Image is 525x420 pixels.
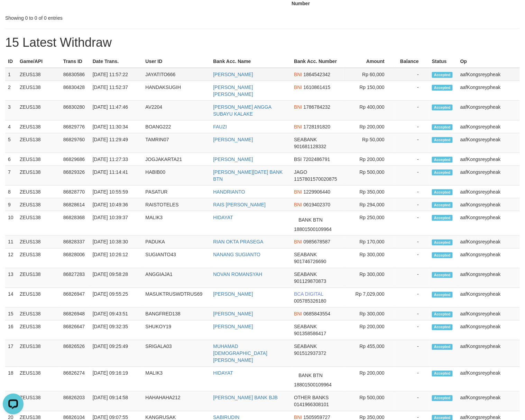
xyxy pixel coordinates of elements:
span: BNI [294,124,302,129]
td: 86826274 [61,367,90,392]
span: Accepted [432,202,453,208]
span: Copy 1610861415 to clipboard [304,84,331,90]
td: [DATE] 10:49:36 [90,198,143,211]
td: aafKongsreypheak [458,166,520,186]
td: Rp 150,000 [343,81,395,101]
a: [PERSON_NAME] [213,137,253,142]
td: - [395,101,429,120]
td: Rp 50,000 [343,133,395,153]
th: Bank Acc. Name [211,55,292,68]
a: FAUZI [213,124,227,129]
td: ZEUS138 [17,166,61,186]
span: Copy 901358586417 to clipboard [294,331,326,337]
td: aafKongsreypheak [458,186,520,198]
span: BCA DIGITAL [294,292,323,297]
span: Copy 901746726690 to clipboard [294,259,326,265]
td: Rp 200,000 [343,321,395,340]
span: BNI [294,84,302,90]
td: Rp 300,000 [343,308,395,321]
td: ZEUS138 [17,186,61,198]
td: 13 [5,268,17,288]
a: [PERSON_NAME] [213,157,253,162]
td: - [395,321,429,340]
td: 8 [5,186,17,198]
td: 17 [5,340,17,367]
td: 6 [5,153,17,166]
td: Rp 300,000 [343,249,395,268]
span: Copy 901512937372 to clipboard [294,351,326,356]
td: 86827283 [61,268,90,288]
td: MALIK3 [143,211,211,236]
td: Rp 250,000 [343,211,395,236]
td: ZEUS138 [17,198,61,211]
td: TAMRIN07 [143,133,211,153]
span: Copy 0985678587 to clipboard [304,239,331,245]
td: Rp 300,000 [343,268,395,288]
td: 11 [5,236,17,249]
td: AV2204 [143,101,211,120]
span: BANK BTN [294,370,327,382]
span: Accepted [432,252,453,258]
td: ZEUS138 [17,211,61,236]
td: SUGIANTO43 [143,249,211,268]
td: - [395,68,429,81]
a: [PERSON_NAME] ANGGA SUBAYU KALAKE [213,104,271,117]
td: 86829760 [61,133,90,153]
td: [DATE] 09:32:35 [90,321,143,340]
h1: 15 Latest Withdraw [5,36,520,50]
td: 4 [5,120,17,133]
td: JAYATITO666 [143,68,211,81]
td: ZEUS138 [17,392,61,411]
td: aafKongsreypheak [458,236,520,249]
td: [DATE] 09:25:49 [90,340,143,367]
span: Accepted [432,395,453,401]
td: - [395,133,429,153]
td: [DATE] 09:55:25 [90,288,143,308]
td: - [395,340,429,367]
span: Copy 1229906440 to clipboard [304,189,331,195]
td: [DATE] 09:43:51 [90,308,143,321]
th: Op [458,55,520,68]
a: HIDAYAT [213,370,233,376]
td: 86828006 [61,249,90,268]
span: Copy 005785326180 to clipboard [294,298,326,304]
td: [DATE] 09:16:19 [90,367,143,392]
td: [DATE] 09:14:58 [90,392,143,411]
td: 3 [5,101,17,120]
span: SEABANK [294,252,317,258]
a: [PERSON_NAME][DATE] BANK BTN [213,169,283,182]
td: ZEUS138 [17,120,61,133]
td: aafKongsreypheak [458,81,520,101]
td: HABIB00 [143,166,211,186]
td: PASATUR [143,186,211,198]
td: Rp 500,000 [343,166,395,186]
span: Accepted [432,137,453,143]
span: Accepted [432,312,453,318]
span: Accepted [432,105,453,110]
td: - [395,186,429,198]
span: BNI [294,239,302,245]
span: Accepted [432,344,453,350]
span: Accepted [432,170,453,176]
a: NOVAN ROMANSYAH [213,272,262,277]
span: SEABANK [294,272,317,277]
div: Showing 0 to 0 of 0 entries [5,12,214,21]
td: [DATE] 11:29:49 [90,133,143,153]
td: PADUKA [143,236,211,249]
th: Trans ID [61,55,90,68]
td: 7 [5,166,17,186]
td: aafKongsreypheak [458,211,520,236]
a: [PERSON_NAME] [213,311,253,317]
td: 14 [5,288,17,308]
th: Game/API [17,55,61,68]
td: - [395,236,429,249]
td: 86828337 [61,236,90,249]
td: ZEUS138 [17,81,61,101]
td: ZEUS138 [17,133,61,153]
span: Copy 1728191820 to clipboard [304,124,331,129]
span: BNI [294,202,302,207]
a: MUHAMAD [DEMOGRAPHIC_DATA][PERSON_NAME] [213,344,268,363]
td: 86828770 [61,186,90,198]
td: 86830428 [61,81,90,101]
td: [DATE] 11:57:22 [90,68,143,81]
